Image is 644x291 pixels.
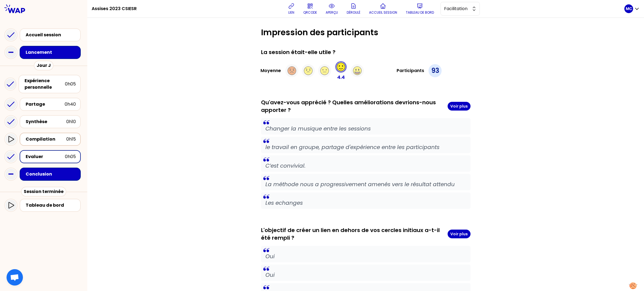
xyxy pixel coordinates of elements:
div: Session terminée [21,187,66,197]
p: aperçu [326,10,338,15]
p: le travail en groupe, partage d'expérience entre les participants [265,143,466,151]
div: Conclusion [26,171,76,177]
button: Accueil session [367,1,399,17]
div: Accueil session [26,32,78,38]
div: Synthèse [26,118,66,125]
h3: Participants [397,67,424,74]
div: Lancement [26,49,78,56]
div: 0h05 [65,153,76,160]
p: MC [626,6,632,11]
p: Déroulé [347,10,360,15]
button: Voir plus [448,102,471,111]
p: QRCODE [303,10,317,15]
button: Facilitation [441,2,480,16]
div: 0h10 [66,118,76,125]
p: 93 [431,66,439,75]
div: Jour J [34,61,53,70]
p: Les echanges [265,199,466,207]
div: Compilation [26,136,66,142]
button: QRCODE [301,1,319,17]
button: Voir plus [448,230,471,238]
div: Evaluer [26,153,65,160]
h1: Impression des participants [261,28,471,37]
div: Partage [26,101,65,108]
p: Changer la musique entre les sessions [265,125,466,132]
div: 0h40 [65,101,76,108]
div: Expérience personnelle [25,78,65,91]
button: lien [286,1,297,17]
p: Oui [265,271,466,279]
div: L'objectif de créer un lien en dehors de vos cercles initiaux a-t-il été rempli ? [261,226,471,242]
h3: Moyenne [260,67,281,74]
div: 0h05 [65,81,76,87]
p: Accueil session [369,10,397,15]
div: La session était-elle utile ? [261,48,471,56]
button: MC [624,4,640,13]
p: 4.4 [337,73,345,81]
div: Qu'avez-vous apprécié ? Quelles améliorations devrions-nous apporter ? [261,99,471,114]
p: C’est convivial. [265,162,466,170]
p: Oui [265,253,466,260]
span: Facilitation [444,5,469,12]
p: Tableau de bord [406,10,434,15]
div: Ouvrir le chat [7,269,23,286]
p: lien [288,10,294,15]
button: Déroulé [345,1,363,17]
p: La méthode nous a progressivement amenés vers le résultat attendu [265,180,466,188]
div: Tableau de bord [26,202,78,209]
div: 0h15 [66,136,76,142]
button: Tableau de bord [404,1,436,17]
button: aperçu [324,1,340,17]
